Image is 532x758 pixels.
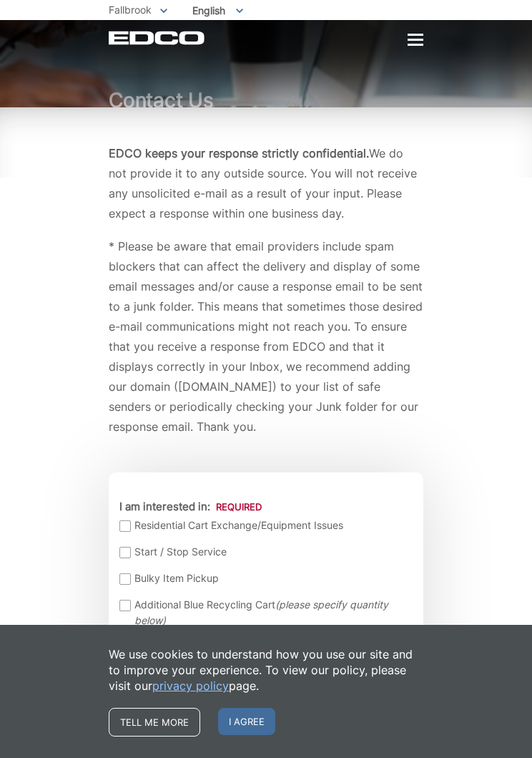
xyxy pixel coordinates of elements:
[109,4,152,16] span: Fallbrook
[109,146,369,160] b: EDCO keeps your response strictly confidential.
[109,646,423,694] p: We use cookies to understand how you use our site and to improve your experience. To view our pol...
[152,678,229,694] a: privacy policy
[109,89,423,111] h1: Contact Us
[109,708,200,737] a: Tell me more
[109,236,423,437] p: * Please be aware that email providers include spam blockers that can affect the delivery and dis...
[119,518,409,533] label: Residential Cart Exchange/Equipment Issues
[109,143,423,223] p: We do not provide it to any outside source. You will not receive any unsolicited e-mail as a resu...
[109,31,205,45] a: EDCD logo. Return to the homepage.
[119,570,409,586] label: Bulky Item Pickup
[119,544,409,560] label: Start / Stop Service
[119,500,262,513] label: I am interested in:
[218,708,275,735] span: I agree
[134,597,409,628] span: Additional Blue Recycling Cart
